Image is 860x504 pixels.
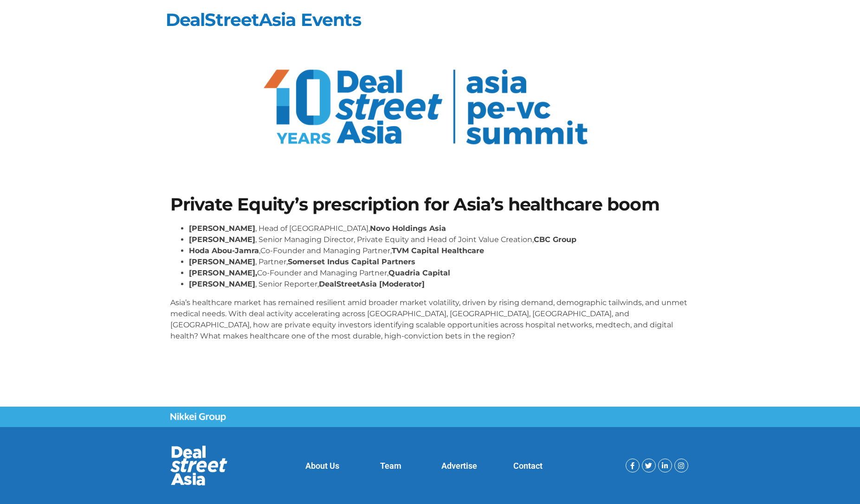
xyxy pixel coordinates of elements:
[189,280,255,288] strong: [PERSON_NAME]
[189,257,255,266] strong: [PERSON_NAME]
[166,9,361,31] a: DealStreetAsia Events
[170,413,226,422] img: Nikkei Group
[170,297,690,342] p: Asia’s healthcare market has remained resilient amid broader market volatility, driven by rising ...
[441,461,477,471] a: Advertise
[392,246,484,255] strong: TVM Capital Healthcare
[189,245,690,256] li: ,Co-Founder and Managing Partner,
[189,256,690,268] li: , Partner,
[189,234,690,245] li: , Senior Managing Director, Private Equity and Head of Joint Value Creation,
[189,279,690,290] li: , Senior Reporter,
[170,196,690,213] h1: Private Equity’s prescription for Asia’s healthcare boom
[189,223,690,234] li: , Head of [GEOGRAPHIC_DATA],
[305,461,339,471] a: About Us
[380,461,401,471] a: Team
[189,268,257,277] strong: [PERSON_NAME],
[319,280,425,288] strong: DealStreetAsia [Moderator]
[534,235,576,244] strong: CBC Group
[513,461,543,471] a: Contact
[370,224,446,233] strong: Novo Holdings Asia
[189,268,690,279] li: Co-Founder and Managing Partner,
[189,246,259,255] strong: Hoda Abou-Jamra
[388,268,450,277] strong: Quadria Capital
[189,224,255,233] strong: [PERSON_NAME]
[189,235,255,244] strong: [PERSON_NAME]
[288,257,415,266] strong: Somerset Indus Capital Partners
